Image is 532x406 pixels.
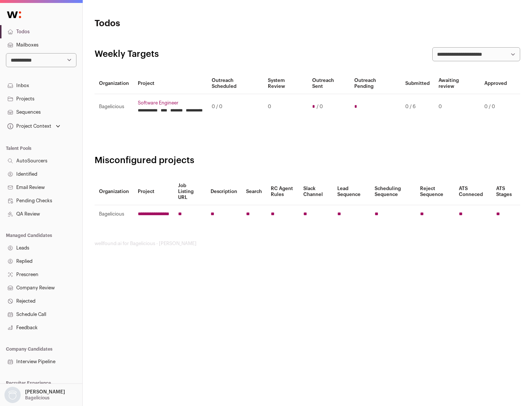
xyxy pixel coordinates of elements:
[333,178,370,205] th: Lead Sequence
[480,73,511,94] th: Approved
[206,178,242,205] th: Description
[434,73,480,94] th: Awaiting review
[3,7,25,22] img: Wellfound
[454,178,491,205] th: ATS Conneced
[6,123,51,129] div: Project Context
[266,178,299,205] th: RC Agent Rules
[480,94,511,120] td: 0 / 0
[207,94,263,120] td: 0 / 0
[95,205,133,223] td: Bagelicious
[174,178,206,205] th: Job Listing URL
[95,73,133,94] th: Organization
[416,178,455,205] th: Reject Sequence
[25,389,65,395] p: [PERSON_NAME]
[4,387,21,403] img: nopic.png
[299,178,333,205] th: Slack Channel
[25,395,50,401] p: Bagelicious
[95,18,236,30] h1: Todos
[370,178,416,205] th: Scheduling Sequence
[95,178,133,205] th: Organization
[138,100,203,106] a: Software Engineer
[350,73,400,94] th: Outreach Pending
[95,241,520,247] footer: wellfound:ai for Bagelicious - [PERSON_NAME]
[263,73,307,94] th: System Review
[401,94,434,120] td: 0 / 6
[242,178,266,205] th: Search
[95,48,159,60] h2: Weekly Targets
[263,94,307,120] td: 0
[95,94,133,120] td: Bagelicious
[317,104,323,110] span: / 0
[401,73,434,94] th: Submitted
[308,73,350,94] th: Outreach Sent
[133,73,207,94] th: Project
[434,94,480,120] td: 0
[133,178,174,205] th: Project
[207,73,263,94] th: Outreach Scheduled
[6,121,62,131] button: Open dropdown
[95,155,520,166] h2: Misconfigured projects
[3,387,66,403] button: Open dropdown
[492,178,520,205] th: ATS Stages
